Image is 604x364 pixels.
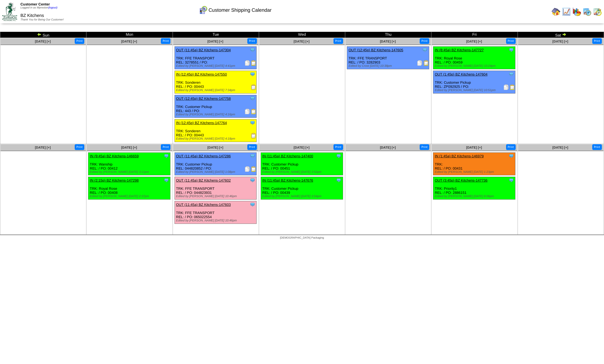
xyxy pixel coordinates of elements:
[176,137,257,140] div: Edited by [PERSON_NAME] [DATE] 4:18pm
[176,72,227,76] a: IN (12:45p) BZ Kitchens-147550
[262,170,343,174] div: Edited by [PERSON_NAME] [DATE] 3:52pm
[592,38,602,44] button: Print
[37,32,41,37] img: arrowleft.gif
[251,85,256,90] img: Receiving Document
[262,154,313,158] a: IN (11:45a) BZ Kitchens-147400
[175,177,257,200] div: TRK: FFE TRANSPORT REL: / PO: 044823931
[259,32,345,38] td: Wed
[347,47,429,69] div: TRK: FFE TRANSPORT REL: / PO: 3282903
[435,48,483,52] a: IN (8:45a) BZ Kitchens-147727
[208,40,223,43] a: [DATE] [+]
[509,71,514,77] img: Tooltip
[562,7,571,16] img: line_graph.gif
[2,2,17,21] img: ZoRoCo_Logo(Green%26Foil)%20jpg.webp
[435,154,483,158] a: IN (1:45a) BZ Kitchens-146979
[164,178,169,183] img: Tooltip
[176,178,231,182] a: OUT (11:45a) BZ Kitchens-147602
[88,153,170,175] div: TRK: Wanship REL: / PO: 00412
[380,146,396,149] a: [DATE] [+]
[35,40,51,43] a: [DATE] [+]
[509,153,514,159] img: Tooltip
[250,178,255,183] img: Tooltip
[175,47,257,69] div: TRK: FFE TRANSPORT REL: 3278551 / PO:
[262,195,343,198] div: Edited by [PERSON_NAME] [DATE] 3:54pm
[435,64,515,68] div: Edited by [PERSON_NAME] [DATE] 10:24pm
[435,89,515,92] div: Edited by [PERSON_NAME] [DATE] 10:51pm
[348,64,429,68] div: Edited by Crost [DATE] 10:38pm
[435,195,515,198] div: Edited by [PERSON_NAME] [DATE] 8:06pm
[433,47,515,69] div: TRK: Royal Rose REL: / PO: 00459
[176,195,257,198] div: Edited by [PERSON_NAME] [DATE] 10:46pm
[176,89,257,92] div: Edited by [PERSON_NAME] [DATE] 7:34pm
[175,201,257,224] div: TRK: FFE TRANSPORT REL: / PO: 065022554
[245,109,250,114] img: Packing Slip
[250,202,255,207] img: Tooltip
[75,38,84,44] button: Print
[422,47,428,53] img: Tooltip
[251,60,256,66] img: Bill of Lading
[176,170,257,174] div: Edited by [PERSON_NAME] [DATE] 1:08pm
[176,48,231,52] a: OUT (11:45a) BZ Kitchens-147304
[433,177,515,200] div: TRK: Priority1 REL: / PO: 2886151
[250,120,255,125] img: Tooltip
[506,144,516,150] button: Print
[121,40,137,43] a: [DATE] [+]
[245,166,250,172] img: Packing Slip
[86,32,173,38] td: Mon
[90,170,170,174] div: Edited by [PERSON_NAME] [DATE] 3:11pm
[420,38,429,44] button: Print
[20,13,44,18] span: BZ Kitchens
[552,7,560,16] img: home.gif
[509,47,514,53] img: Tooltip
[435,170,515,174] div: Edited by [PERSON_NAME] [DATE] 1:23pm
[336,153,341,159] img: Tooltip
[90,154,139,158] a: IN (9:45a) BZ Kitchens-146659
[20,18,64,21] span: Thank You for Being Our Customer!
[380,40,396,43] a: [DATE] [+]
[552,40,568,43] span: [DATE] [+]
[333,38,343,44] button: Print
[280,236,324,239] span: [DEMOGRAPHIC_DATA] Packaging
[417,60,422,66] img: Packing Slip
[433,153,515,175] div: TRK: REL: / PO: 00431
[503,85,509,90] img: Packing Slip
[348,48,403,52] a: OUT (12:45p) BZ Kitchens-147605
[173,32,259,38] td: Tue
[509,178,514,183] img: Tooltip
[294,40,309,43] span: [DATE] [+]
[20,6,58,9] span: Logged in as Mpreston
[466,146,482,149] a: [DATE] [+]
[175,153,257,175] div: TRK: Customer Pickup REL: 044820852 / PO:
[176,64,257,68] div: Edited by [PERSON_NAME] [DATE] 4:41pm
[245,60,250,66] img: Packing Slip
[466,40,482,43] a: [DATE] [+]
[176,219,257,222] div: Edited by [PERSON_NAME] [DATE] 10:46pm
[0,32,86,38] td: Sun
[261,177,343,200] div: TRK: Customer Pickup REL: / PO: 00439
[552,146,568,149] a: [DATE] [+]
[75,144,84,150] button: Print
[20,2,50,6] span: Customer Center
[176,154,231,158] a: OUT (11:45a) BZ Kitchens-147286
[435,72,487,76] a: OUT (1:45p) BZ Kitchens-147604
[247,144,257,150] button: Print
[250,96,255,101] img: Tooltip
[423,60,429,66] img: Bill of Lading
[562,32,566,37] img: arrowright.gif
[250,71,255,77] img: Tooltip
[121,146,137,149] a: [DATE] [+]
[35,146,51,149] a: [DATE] [+]
[175,95,257,118] div: TRK: Customer Pickup REL: 443 / PO:
[510,85,515,90] img: Bill of Lading
[250,153,255,159] img: Tooltip
[251,109,256,114] img: Bill of Lading
[88,177,170,200] div: TRK: Royal Rose REL: / PO: 00408
[333,144,343,150] button: Print
[48,6,58,9] a: (logout)
[261,153,343,175] div: TRK: Customer Pickup REL: / PO: 00451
